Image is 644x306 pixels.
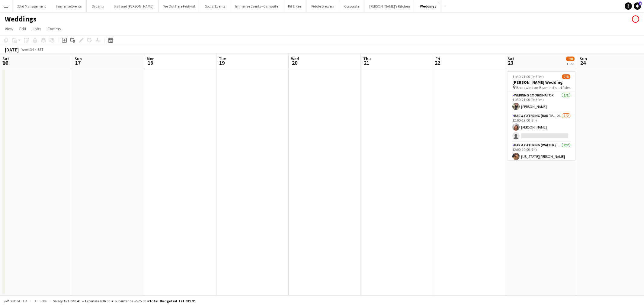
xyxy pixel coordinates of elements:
[109,0,159,12] button: Hall and [PERSON_NAME]
[147,56,155,61] span: Mon
[30,25,44,33] a: Jobs
[149,299,196,303] span: Total Budgeted £21 631.91
[632,15,639,23] app-user-avatar: Event Temps
[508,112,575,142] app-card-role: Bar & Catering (Bar Tender)2A1/212:00-19:00 (7h)[PERSON_NAME]
[219,56,226,61] span: Tue
[362,59,371,66] span: 21
[508,56,514,61] span: Sat
[508,71,575,160] app-job-card: 11:30-21:00 (9h30m)7/8[PERSON_NAME] Wedding Broadwindsor, Beaminster, [GEOGRAPHIC_DATA]4 RolesWed...
[306,0,339,12] button: Piddle Brewery
[3,298,28,304] button: Budgeted
[159,0,200,12] button: We Out Here Festival
[19,26,26,31] span: Edit
[560,85,570,90] span: 4 Roles
[639,2,642,5] span: 1
[45,25,63,33] a: Comms
[435,56,440,61] span: Fri
[218,59,226,66] span: 19
[512,74,544,79] span: 11:30-21:00 (9h30m)
[434,59,440,66] span: 22
[415,0,441,12] button: Weddings
[508,92,575,112] app-card-role: Wedding Coordinator1/111:30-21:00 (9h30m)[PERSON_NAME]
[230,0,283,12] button: Immense Events - Campsite
[75,56,82,61] span: Sun
[12,0,51,12] button: 33rd Management
[5,26,13,31] span: View
[37,47,43,52] div: BST
[291,56,299,61] span: Wed
[33,299,48,303] span: All jobs
[290,59,299,66] span: 20
[146,59,155,66] span: 18
[51,0,87,12] button: Immense Events
[17,25,29,33] a: Edit
[47,26,61,31] span: Comms
[53,299,196,303] div: Salary £21 070.41 + Expenses £36.00 + Subsistence £525.50 =
[283,0,306,12] button: Kit & Kee
[634,2,641,10] a: 1
[579,59,587,66] span: 24
[2,25,16,33] a: View
[32,26,41,31] span: Jobs
[2,56,9,61] span: Sat
[10,299,27,303] span: Budgeted
[5,15,37,24] h1: Weddings
[363,56,371,61] span: Thu
[516,85,560,90] span: Broadwindsor, Beaminster, [GEOGRAPHIC_DATA]
[364,0,415,12] button: [PERSON_NAME]'s Kitchen
[339,0,364,12] button: Corporate
[200,0,230,12] button: Social Events
[507,59,514,66] span: 23
[566,57,575,61] span: 7/8
[562,74,570,79] span: 7/8
[20,47,35,52] span: Week 34
[5,47,19,53] div: [DATE]
[508,142,575,173] app-card-role: Bar & Catering (Waiter / waitress)2/212:00-19:00 (7h)[US_STATE][PERSON_NAME]
[74,59,82,66] span: 17
[2,59,9,66] span: 16
[87,0,109,12] button: Organix
[580,56,587,61] span: Sun
[566,62,574,66] div: 1 Job
[508,80,575,85] h3: [PERSON_NAME] Wedding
